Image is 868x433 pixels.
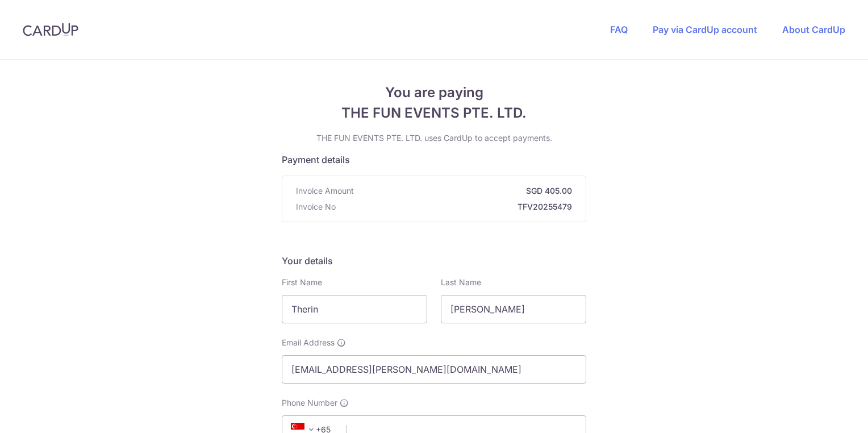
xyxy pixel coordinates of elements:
strong: SGD 405.00 [358,185,572,197]
span: You are paying [282,82,586,103]
span: Invoice No [296,201,336,213]
span: Phone Number [282,397,337,409]
a: FAQ [610,24,628,35]
span: Invoice Amount [296,185,354,197]
label: Last Name [441,277,481,288]
h5: Payment details [282,153,586,166]
span: Email Address [282,337,335,348]
strong: TFV20255479 [340,201,572,213]
h5: Your details [282,254,586,268]
p: THE FUN EVENTS PTE. LTD. uses CardUp to accept payments. [282,132,586,144]
span: THE FUN EVENTS PTE. LTD. [282,103,586,123]
input: Email address [282,355,586,384]
a: About CardUp [782,24,845,35]
img: CardUp [23,23,78,36]
label: First Name [282,277,322,288]
input: Last name [441,295,586,323]
a: Pay via CardUp account [653,24,757,35]
input: First name [282,295,427,323]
